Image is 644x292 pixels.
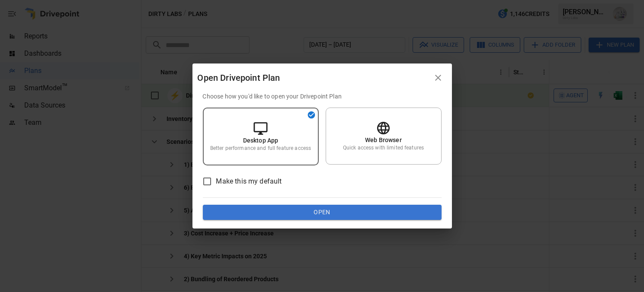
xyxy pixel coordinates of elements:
span: Make this my default [216,176,282,187]
p: Desktop App [243,136,279,145]
p: Better performance and full feature access [210,145,311,152]
p: Quick access with limited features [343,144,424,152]
p: Web Browser [365,136,402,144]
p: Choose how you'd like to open your Drivepoint Plan [203,92,442,101]
button: Open [203,205,442,220]
div: Open Drivepoint Plan [198,71,429,85]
